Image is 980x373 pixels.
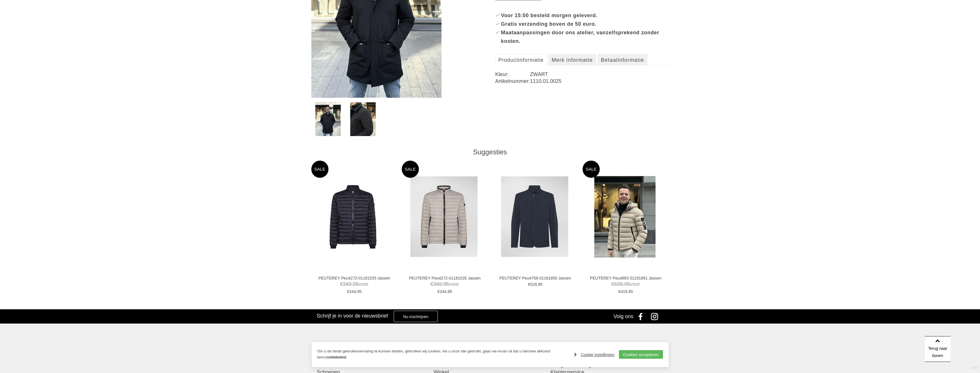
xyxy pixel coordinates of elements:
[430,281,433,287] span: €
[501,20,669,28] div: Gratis verzending boven de 50 euro.
[501,176,568,257] img: PEUTEREY Peu4756-01181850 Jassen
[353,281,359,287] span: 95
[621,289,627,294] span: 419
[315,102,341,136] img: peuterey-peu5573-01191942-jassen
[394,311,438,322] a: Nu inschrijven
[594,176,656,258] img: PEUTEREY Peu4863 01191861 Jassen
[627,289,629,294] span: ,
[405,276,484,281] a: PEUTEREY Peu4272-01181535 Jassen
[628,289,633,294] span: 95
[530,282,537,287] span: 529
[440,289,446,294] span: 244
[586,276,665,281] a: PEUTEREY Peu4863 01191861 Jassen
[437,289,440,294] span: €
[343,281,351,287] span: 349
[446,289,448,294] span: ,
[443,281,449,287] span: 95
[325,355,346,359] a: cookiebeleid
[611,281,614,287] span: €
[619,350,663,359] a: Cookies accepteren
[357,289,362,294] span: 95
[340,281,343,287] span: €
[311,148,669,156] div: Suggesties
[925,336,951,362] a: Terug naar boven
[433,281,442,287] span: 349
[538,282,543,287] span: 95
[495,71,530,78] dt: Kleur:
[501,11,669,20] div: Voor 15:00 besteld morgen geleverd.
[495,28,669,45] li: Maataanpassingen door ons atelier, vanzelfsprekend zonder kosten.
[496,276,575,281] a: PEUTEREY Peu4756-01181850 Jassen
[442,281,443,287] span: ,
[351,281,353,287] span: ,
[586,281,665,288] span: voor
[613,309,633,324] div: Volg ons
[618,289,621,294] span: €
[649,309,663,324] a: Instagram
[614,281,623,287] span: 599
[350,102,376,136] img: peuterey-peu5573-01191942-jassen
[317,313,388,319] h3: Schrijf je in voor de nieuwsbrief
[530,71,669,78] dd: ZWART
[537,282,538,287] span: ,
[410,176,478,257] img: PEUTEREY Peu4272-01181535 Jassen
[315,281,394,288] span: voor
[317,348,569,360] p: Om u de beste gebruikerservaring te kunnen bieden, gebruiken wij cookies. Als u onze site gebruik...
[347,289,349,294] span: €
[624,281,630,287] span: 95
[448,289,452,294] span: 95
[971,364,979,372] a: Divide
[320,183,387,250] img: PEUTEREY Peu4272-01181535 Jassen
[598,54,647,65] a: Betaalinformatie
[495,54,547,65] a: Productinformatie
[495,78,530,85] dt: Artikelnummer:
[623,281,624,287] span: ,
[549,54,596,65] a: Merk informatie
[349,289,356,294] span: 244
[315,276,394,281] a: PEUTEREY Peu4272-01181535 Jassen
[574,350,615,359] a: Cookie instellingen
[530,78,669,85] dd: 1110.01.0025
[528,282,530,287] span: €
[635,309,649,324] a: Facebook
[405,281,484,288] span: voor
[356,289,357,294] span: ,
